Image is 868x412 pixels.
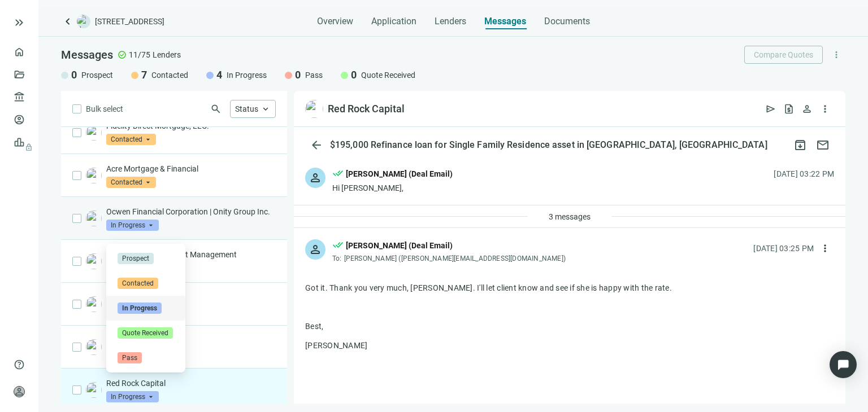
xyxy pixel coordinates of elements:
span: [PERSON_NAME] ([PERSON_NAME][EMAIL_ADDRESS][DOMAIN_NAME]) [344,255,566,262]
span: Pass [118,352,142,363]
span: Status [235,104,258,113]
span: request_quote [783,103,795,115]
span: check_circle [118,50,127,59]
span: send [765,103,776,115]
button: more_vert [816,239,834,257]
div: Red Rock Capital [328,102,405,116]
span: Prospect [81,69,113,81]
div: [DATE] 03:25 PM [753,242,814,255]
button: send [762,100,780,118]
div: [DATE] 03:22 PM [774,168,834,180]
div: Hi [PERSON_NAME], [332,182,453,194]
span: Overview [317,16,353,27]
span: Bulk select [86,103,123,115]
p: Ocwen Financial Corporation | Onity Group Inc. [106,206,276,217]
span: In Progress [106,220,159,231]
img: 722200a8-f25f-4faf-9b38-12228eb64b03 [86,339,102,355]
img: d788c84f-c2cb-4ebe-aae5-fd258fe1a7ea [86,125,102,141]
button: archive [789,134,811,156]
span: more_vert [819,243,831,254]
p: [PERSON_NAME] Asset Management [106,249,276,260]
span: done_all [332,239,344,254]
span: done_all [332,168,344,182]
img: d73d0f02-c963-40ea-8743-efe4a800dabb [86,168,102,183]
span: Quote Received [118,327,173,339]
span: search [210,103,222,115]
span: Prospect [118,253,154,264]
p: Red Rock Capital [106,378,276,389]
span: arrow_back [310,138,323,152]
span: keyboard_arrow_up [261,104,271,114]
div: [PERSON_NAME] (Deal Email) [346,168,453,180]
button: person [798,100,816,118]
img: b4a9ab64-2e52-4e56-8950-d7303ed7cd96 [86,211,102,226]
button: keyboard_double_arrow_right [12,16,26,29]
span: 11/75 [129,49,150,60]
span: Documents [544,16,590,27]
span: Pass [305,69,323,81]
div: To: [332,254,568,263]
span: more_vert [819,103,831,115]
img: cd5c51a8-4a40-432d-9e66-22b01bc8eaeb [305,100,323,118]
span: mail [816,138,830,152]
span: person [309,243,322,256]
span: 7 [141,68,147,82]
span: person [801,103,813,115]
span: 0 [351,68,357,82]
span: Application [371,16,416,27]
img: cd5c51a8-4a40-432d-9e66-22b01bc8eaeb [86,382,102,398]
span: Quote Received [361,69,415,81]
span: more_vert [831,50,841,60]
span: [STREET_ADDRESS] [95,16,164,27]
span: person [309,171,322,185]
span: 0 [71,68,77,82]
img: 21a34bd4-3750-4070-9a9f-d58c02741cf9 [86,296,102,312]
span: 0 [295,68,301,82]
span: Contacted [106,134,156,145]
button: more_vert [827,46,845,64]
span: In Progress [106,391,159,402]
div: Open Intercom Messenger [830,351,857,378]
span: Contacted [151,69,188,81]
p: Bayern LB [106,335,276,346]
div: [PERSON_NAME] (Deal Email) [346,239,453,252]
span: Lenders [153,49,181,60]
span: In Progress [118,303,162,314]
span: In Progress [227,69,267,81]
img: 054791bb-9a11-4a63-bb3f-3c9b69892931 [86,253,102,269]
span: Messages [61,48,113,62]
span: Lenders [435,16,466,27]
span: archive [793,138,807,152]
button: mail [811,134,834,156]
div: $195,000 Refinance loan for Single Family Residence asset in [GEOGRAPHIC_DATA], [GEOGRAPHIC_DATA] [328,139,770,151]
span: 3 messages [549,212,591,221]
button: 3 messages [539,208,600,226]
span: help [14,359,25,370]
button: request_quote [780,100,798,118]
img: deal-logo [77,15,90,28]
span: person [14,386,25,397]
span: Contacted [118,278,158,289]
button: Compare Quotes [744,46,823,64]
button: arrow_back [305,134,328,156]
button: more_vert [816,100,834,118]
p: Acre Mortgage & Financial [106,163,276,174]
span: 4 [216,68,222,82]
span: Messages [484,16,526,27]
span: Contacted [106,177,156,188]
a: keyboard_arrow_left [61,15,75,28]
p: ACC Mortgage [106,292,276,303]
